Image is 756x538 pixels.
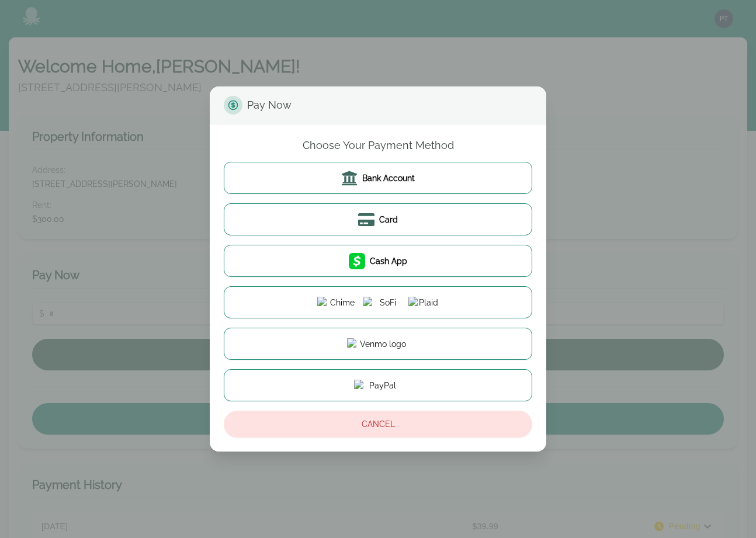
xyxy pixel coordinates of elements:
[224,203,532,235] button: Card
[379,214,398,225] span: Card
[247,96,292,114] span: Pay Now
[362,172,415,184] span: Bank Account
[317,297,358,308] img: Chime logo
[224,245,532,277] button: Cash App
[224,411,532,438] button: Cancel
[408,297,439,308] img: Plaid logo
[354,380,402,391] img: PayPal logo
[363,297,404,308] img: SoFi logo
[370,255,407,267] span: Cash App
[224,162,532,194] button: Bank Account
[347,338,409,350] img: Venmo logo
[303,138,454,152] h2: Choose Your Payment Method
